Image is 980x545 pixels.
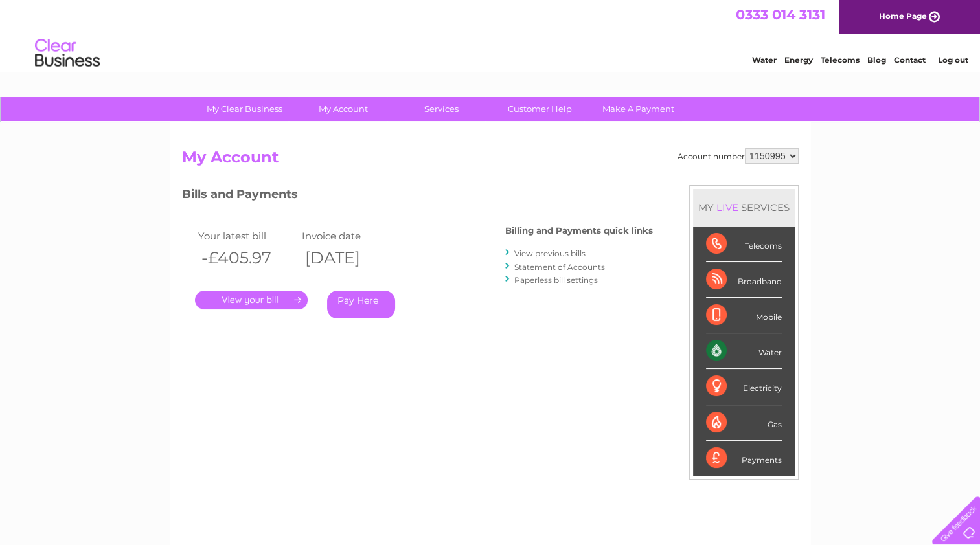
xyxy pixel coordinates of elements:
a: 0333 014 3131 [736,6,825,23]
a: Energy [784,55,813,65]
a: Blog [867,55,886,65]
h4: Billing and Payments quick links [505,226,653,236]
a: My Clear Business [191,97,298,121]
div: MY SERVICES [693,189,795,226]
div: Gas [706,405,782,441]
a: Make A Payment [585,97,692,121]
a: . [195,291,308,309]
div: Payments [706,441,782,476]
h3: Bills and Payments [182,185,653,208]
a: Customer Help [486,97,593,121]
div: LIVE [714,201,741,214]
a: Water [752,55,777,65]
a: Statement of Accounts [514,262,605,272]
img: logo.png [34,34,100,73]
h2: My Account [182,148,799,173]
a: Contact [894,55,926,65]
td: Your latest bill [195,227,299,245]
div: Account number [678,148,799,164]
div: Water [706,333,782,369]
div: Broadband [706,262,782,298]
a: Paperless bill settings [514,275,598,285]
div: Telecoms [706,227,782,262]
div: Electricity [706,369,782,405]
td: Invoice date [299,227,402,245]
a: My Account [290,97,396,121]
div: Mobile [706,298,782,333]
div: Clear Business is a trading name of Verastar Limited (registered in [GEOGRAPHIC_DATA] No. 3667643... [185,7,797,63]
a: Services [388,97,495,121]
a: Log out [937,55,968,65]
a: Pay Here [327,291,395,318]
a: View previous bills [514,249,586,258]
th: [DATE] [299,245,402,271]
a: Telecoms [821,55,860,65]
th: -£405.97 [195,245,299,271]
